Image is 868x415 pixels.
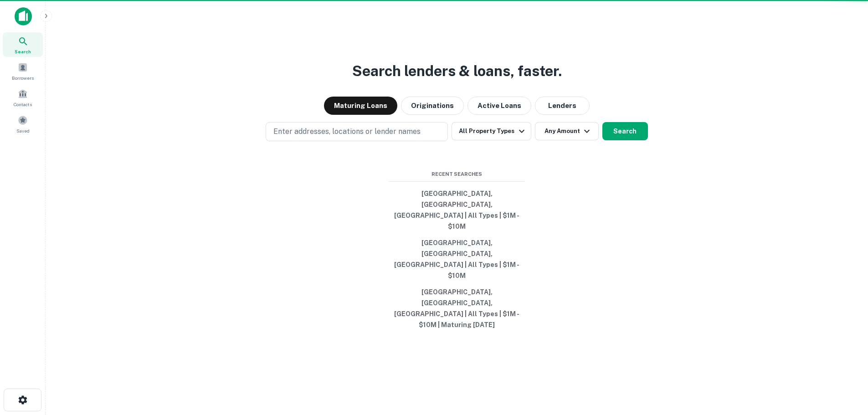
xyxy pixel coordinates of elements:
iframe: Chat Widget [822,342,868,386]
a: Saved [3,112,43,136]
button: [GEOGRAPHIC_DATA], [GEOGRAPHIC_DATA], [GEOGRAPHIC_DATA] | All Types | $1M - $10M [389,185,525,235]
span: Borrowers [12,74,34,82]
button: Lenders [535,97,590,115]
button: Maturing Loans [324,97,397,115]
a: Search [3,32,43,57]
span: Recent Searches [389,170,525,178]
button: Enter addresses, locations or lender names [266,122,448,141]
button: [GEOGRAPHIC_DATA], [GEOGRAPHIC_DATA], [GEOGRAPHIC_DATA] | All Types | $1M - $10M | Maturing [DATE] [389,284,525,333]
a: Borrowers [3,59,43,83]
button: [GEOGRAPHIC_DATA], [GEOGRAPHIC_DATA], [GEOGRAPHIC_DATA] | All Types | $1M - $10M [389,235,525,284]
button: Any Amount [535,122,599,140]
button: Search [602,122,648,140]
p: Enter addresses, locations or lender names [273,126,421,137]
h3: Search lenders & loans, faster. [352,60,562,82]
button: All Property Types [452,122,531,140]
span: Search [15,48,31,55]
span: Saved [16,127,30,134]
img: capitalize-icon.png [15,7,32,26]
a: Contacts [3,85,43,110]
button: Active Loans [467,97,531,115]
span: Contacts [14,101,32,108]
button: Originations [401,97,464,115]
